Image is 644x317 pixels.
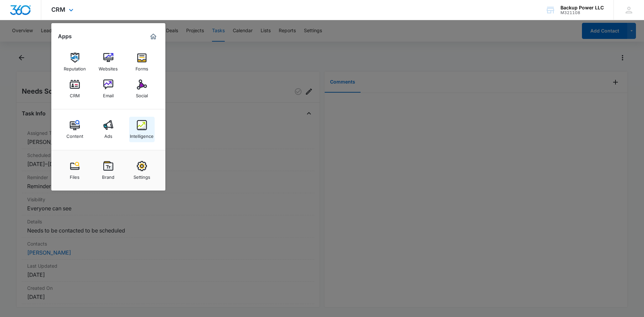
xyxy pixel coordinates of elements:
[136,90,148,98] div: Social
[103,90,114,98] div: Email
[130,130,154,139] div: Intelligence
[136,63,148,71] div: Forms
[96,117,121,142] a: Ads
[99,63,118,71] div: Websites
[560,5,604,10] div: account name
[64,63,86,71] div: Reputation
[51,6,65,13] span: CRM
[62,76,88,102] a: CRM
[129,49,155,75] a: Forms
[62,117,88,142] a: Content
[129,117,155,142] a: Intelligence
[66,130,83,139] div: Content
[58,33,72,40] h2: Apps
[129,158,155,183] a: Settings
[96,49,121,75] a: Websites
[70,171,79,180] div: Files
[62,158,88,183] a: Files
[62,49,88,75] a: Reputation
[148,31,159,42] a: Marketing 360® Dashboard
[102,171,114,180] div: Brand
[96,158,121,183] a: Brand
[560,10,604,15] div: account id
[70,90,80,98] div: CRM
[129,76,155,102] a: Social
[133,171,150,180] div: Settings
[96,76,121,102] a: Email
[104,130,112,139] div: Ads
